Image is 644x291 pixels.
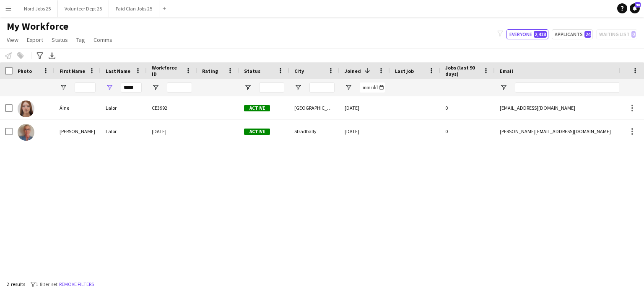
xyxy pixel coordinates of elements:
[440,120,495,143] div: 0
[259,82,284,93] input: Status Filter Input
[244,129,270,135] span: Active
[244,68,260,74] span: Status
[18,68,32,74] span: Photo
[244,105,270,111] span: Active
[294,68,304,74] span: City
[18,100,34,117] img: Áine Lalor
[147,120,197,143] div: [DATE]
[395,68,414,74] span: Last job
[167,82,192,93] input: Workforce ID Filter Input
[152,84,159,91] button: Open Filter Menu
[121,82,142,93] input: Last Name Filter Input
[76,36,85,44] span: Tag
[17,0,58,17] button: Nord Jobs 25
[289,120,340,143] div: Stradbally
[340,120,390,143] div: [DATE]
[534,31,547,38] span: 2,418
[152,64,182,77] span: Workforce ID
[552,29,593,39] button: Applicants24
[147,96,197,119] div: CE3992
[55,120,101,143] div: [PERSON_NAME]
[506,29,548,39] button: Everyone2,418
[35,51,45,61] app-action-btn: Advanced filters
[106,84,113,91] button: Open Filter Menu
[500,84,507,91] button: Open Filter Menu
[202,68,218,74] span: Rating
[18,124,34,141] img: Frances Lalor
[23,34,47,45] a: Export
[109,0,159,17] button: Paid Clan Jobs 25
[445,64,480,77] span: Jobs (last 90 days)
[294,84,302,91] button: Open Filter Menu
[101,120,147,143] div: Lalor
[55,96,101,119] div: Áine
[57,280,96,289] button: Remove filters
[36,281,57,287] span: 1 filter set
[7,20,68,33] span: My Workforce
[345,68,361,74] span: Joined
[60,68,85,74] span: First Name
[7,36,18,44] span: View
[584,31,591,38] span: 24
[440,96,495,119] div: 0
[345,84,352,91] button: Open Filter Menu
[309,82,335,93] input: City Filter Input
[90,34,116,45] a: Comms
[60,84,67,91] button: Open Filter Menu
[101,96,147,119] div: Lalor
[500,68,513,74] span: Email
[106,68,130,74] span: Last Name
[52,36,68,44] span: Status
[75,82,96,93] input: First Name Filter Input
[93,36,112,44] span: Comms
[73,34,88,45] a: Tag
[48,34,71,45] a: Status
[244,84,252,91] button: Open Filter Menu
[635,2,641,8] span: 90
[360,82,385,93] input: Joined Filter Input
[289,96,340,119] div: [GEOGRAPHIC_DATA] 15
[47,51,57,61] app-action-btn: Export XLSX
[27,36,43,44] span: Export
[630,3,640,13] a: 90
[58,0,109,17] button: Volunteer Dept 25
[340,96,390,119] div: [DATE]
[3,34,22,45] a: View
